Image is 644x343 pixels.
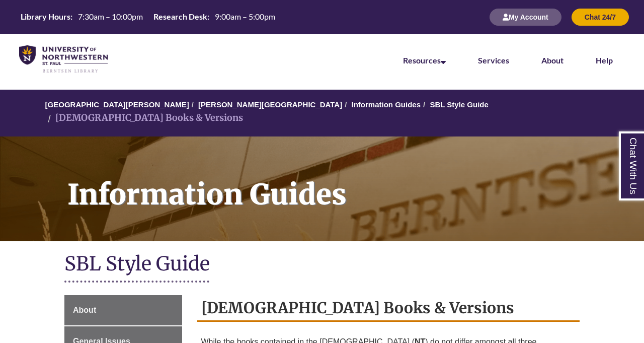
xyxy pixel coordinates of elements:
h2: [DEMOGRAPHIC_DATA] Books & Versions [197,295,580,322]
a: Resources [403,55,446,65]
a: Services [478,55,509,65]
a: Help [596,55,613,65]
a: My Account [490,13,561,21]
button: My Account [490,9,561,26]
li: [DEMOGRAPHIC_DATA] Books & Versions [45,111,243,125]
a: About [64,295,182,325]
span: 9:00am – 5:00pm [215,12,275,21]
a: [PERSON_NAME][GEOGRAPHIC_DATA] [198,100,342,109]
a: About [541,55,563,65]
h1: Information Guides [56,136,644,228]
a: Hours Today [17,11,279,23]
img: UNWSP Library Logo [19,45,108,74]
table: Hours Today [17,11,279,22]
a: [GEOGRAPHIC_DATA][PERSON_NAME] [45,100,189,109]
a: SBL Style Guide [430,100,488,109]
span: 7:30am – 10:00pm [78,12,143,21]
a: Chat 24/7 [572,13,629,21]
th: Library Hours: [17,11,74,22]
span: About [73,306,96,314]
a: Information Guides [352,100,421,109]
th: Research Desk: [149,11,211,22]
button: Chat 24/7 [572,9,629,26]
h1: SBL Style Guide [64,251,580,278]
